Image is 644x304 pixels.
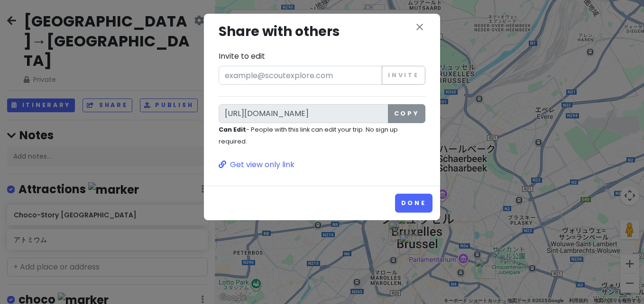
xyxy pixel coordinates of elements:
a: Get view only link [219,159,425,171]
input: example@scoutexplore.com [219,66,382,85]
label: Invite to edit [219,50,265,63]
small: - People with this link can edit your trip. No sign up required. [219,125,398,146]
input: Link to edit [219,104,388,123]
h3: Share with others [219,21,425,43]
i: close [414,21,425,33]
strong: Can Edit [219,125,246,134]
button: Done [395,194,432,212]
button: Invite [382,66,425,85]
button: Copy [388,104,425,123]
button: close [414,21,425,35]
